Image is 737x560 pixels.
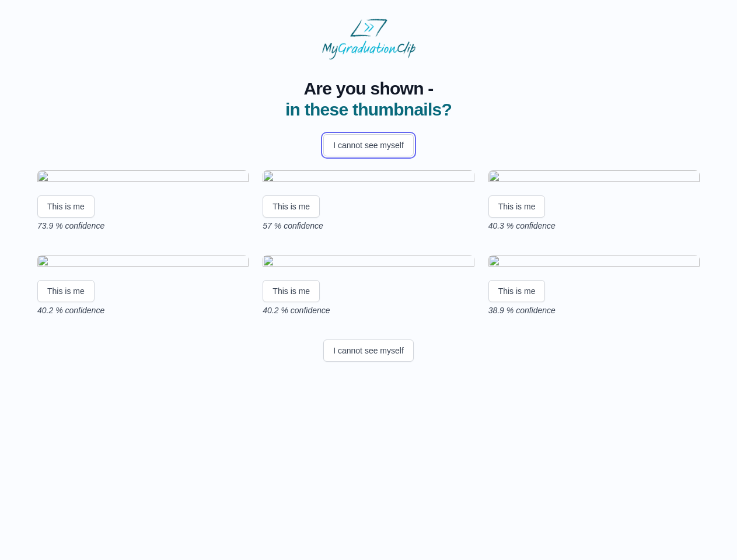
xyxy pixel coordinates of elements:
p: 40.2 % confidence [37,304,249,316]
p: 40.3 % confidence [488,220,700,232]
p: 57 % confidence [263,220,474,232]
button: This is me [37,195,95,218]
img: 34f42b948897d4b50c5e34a8fa2fe2f6c2c3c03b.gif [263,170,474,186]
img: MyGraduationClip [322,19,415,60]
p: 38.9 % confidence [488,304,700,316]
img: 83b5dd760dc56887c912888594f123ffc8bdc254.gif [263,255,474,271]
button: This is me [488,195,546,218]
p: 73.9 % confidence [37,220,249,232]
img: 9c99c47aed33beb2128725ce47b1383f99b250fd.gif [488,255,700,271]
button: This is me [37,280,95,302]
button: I cannot see myself [323,134,414,156]
img: d2bdd2cbc2ea7cecbe6e503e4fa9381de88c087a.gif [488,170,700,186]
button: This is me [263,195,320,218]
button: I cannot see myself [323,339,414,362]
img: ef2d84ff97f85b847bf6c3b275bd6237864fae61.gif [37,170,249,186]
button: This is me [488,280,546,302]
span: in these thumbnails? [285,100,452,119]
span: Are you shown - [285,78,452,99]
button: This is me [263,280,320,302]
p: 40.2 % confidence [263,304,474,316]
img: 6c251551d1cf0ec385d0bcba8763505fd31c974f.gif [37,255,249,271]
